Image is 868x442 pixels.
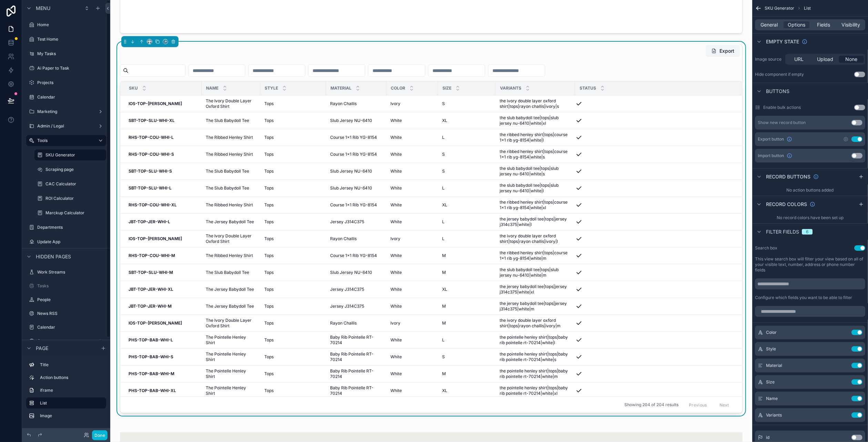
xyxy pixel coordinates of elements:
[330,202,377,208] span: Course 1x1 Rib YG-8154
[206,219,256,225] a: The Jersey Babydoll Tee
[206,368,256,379] span: The Pointelle Henley Shirt
[206,118,249,123] span: The Slub Babydoll Tee
[45,181,105,187] label: CAC Calculator
[442,168,491,174] a: S
[206,135,256,140] a: The Ribbed Henley Shirt
[264,202,322,208] a: Tops
[442,168,445,174] span: S
[500,166,571,177] span: the slub babydoll tee|tops|slub jersey nu-6410|white|s
[442,202,447,208] span: XL
[390,135,434,140] a: White
[390,219,402,225] span: White
[330,351,382,362] a: Baby Rib Pointelle RT-70214
[264,152,322,157] a: Tops
[129,388,176,393] strong: PHS-TOP-BAB-WHI-XL
[37,51,105,56] label: My Tasks
[390,185,402,191] span: White
[500,284,571,295] a: the jersey babydoll tee|tops|jersey j314c375|white|xl
[26,280,106,291] a: Tasks
[330,236,357,241] span: Rayon Challis
[129,253,197,258] a: RHS-TOP-COU-WHI-M
[330,118,372,123] span: Slub Jersey NU-6410
[442,202,491,208] a: XL
[442,371,446,377] span: M
[26,294,106,305] a: People
[26,267,106,278] a: Work Streams
[390,287,434,292] a: White
[129,287,173,292] strong: JBT-TOP-JER-WHI-XL
[34,193,106,204] a: ROI Calculator
[129,337,173,342] strong: PHS-TOP-BAB-WHI-L
[330,287,382,292] a: Jersey J314C375
[390,101,400,106] span: Ivory
[264,236,322,241] a: Tops
[129,270,197,275] a: SBT-TOP-SLU-WHI-M
[330,168,372,174] span: Slub Jersey NU-6410
[129,354,197,360] a: PHS-TOP-BAB-WHI-S
[390,371,402,377] span: White
[129,118,175,123] strong: SBT-TOP-SLU-WHI-XL
[40,388,103,393] label: iframe
[264,118,274,123] span: Tops
[206,185,256,191] a: The Slub Babydoll Tee
[390,270,434,275] a: White
[129,236,182,241] strong: IOS-TOP-[PERSON_NAME]
[264,287,274,292] span: Tops
[129,270,173,275] strong: SBT-TOP-SLU-WHI-M
[500,149,571,160] span: the ribbed henley shirt|tops|course 1x1 rib yg-8154|white|s
[206,233,256,244] a: The Ivory Double Layer Oxford Shirt
[390,320,400,326] span: Ivory
[37,94,105,100] label: Calendar
[206,287,256,292] a: The Jersey Babydoll Tee
[37,22,105,28] label: Home
[26,34,106,45] a: Test Home
[442,236,491,241] a: L
[206,351,256,362] a: The Pointelle Henley Shirt
[129,101,197,106] a: IOS-TOP-[PERSON_NAME]
[330,219,364,225] span: Jersey J314C375
[26,19,106,30] a: Home
[500,351,571,362] span: the pointelle henley shirt|tops|baby rib pointelle rt-70214|white|s
[500,233,571,244] span: the ivory double layer oxford shirt|tops|rayon challis|ivory|l
[390,236,400,241] span: Ivory
[26,336,106,347] a: Contact
[500,318,571,329] a: the ivory double layer oxford shirt|tops|rayon challis|ivory|m
[129,168,172,174] strong: SBT-TOP-SLU-WHI-S
[330,320,357,326] span: Rayon Challis
[129,152,174,157] strong: RHS-TOP-COU-WHI-S
[206,152,253,157] span: The Ribbed Henley Shirt
[442,135,445,140] span: L
[129,101,182,106] strong: IOS-TOP-[PERSON_NAME]
[755,56,783,62] label: Image source
[442,371,491,377] a: M
[500,183,571,194] span: the slub babydoll tee|tops|slub jersey nu-6410|white|l
[390,152,402,157] span: White
[206,219,254,225] span: The Jersey Babydoll Tee
[442,152,491,157] a: S
[206,253,256,258] a: The Ribbed Henley Shirt
[500,385,571,396] a: the pointelle henley shirt|tops|baby rib pointelle rt-70214|white|xl
[206,98,256,109] a: The Ivory Double Layer Oxford Shirt
[330,270,382,275] a: Slub Jersey NU-6410
[500,368,571,379] a: the pointelle henley shirt|tops|baby rib pointelle rt-70214|white|m
[330,253,377,258] span: Course 1x1 Rib YG-8154
[500,250,571,261] span: the ribbed henley shirt|tops|course 1x1 rib yg-8154|white|m
[206,168,249,174] span: The Slub Babydoll Tee
[390,253,434,258] a: White
[330,219,382,225] a: Jersey J314C375
[390,337,434,343] a: White
[206,385,256,396] a: The Pointelle Henley Shirt
[500,98,571,109] a: the ivory double layer oxford shirt|tops|rayon challis|ivory|s
[330,185,372,191] span: Slub Jersey NU-6410
[129,388,197,393] a: PHS-TOP-BAB-WHI-XL
[390,354,434,360] a: White
[500,115,571,126] span: the slub babydoll tee|tops|slub jersey nu-6410|white|xl
[129,152,197,157] a: RHS-TOP-COU-WHI-S
[129,135,174,140] strong: RHS-TOP-COU-WHI-L
[264,320,322,326] a: Tops
[206,152,256,157] a: The Ribbed Henley Shirt
[442,219,445,225] span: L
[330,236,382,241] a: Rayon Challis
